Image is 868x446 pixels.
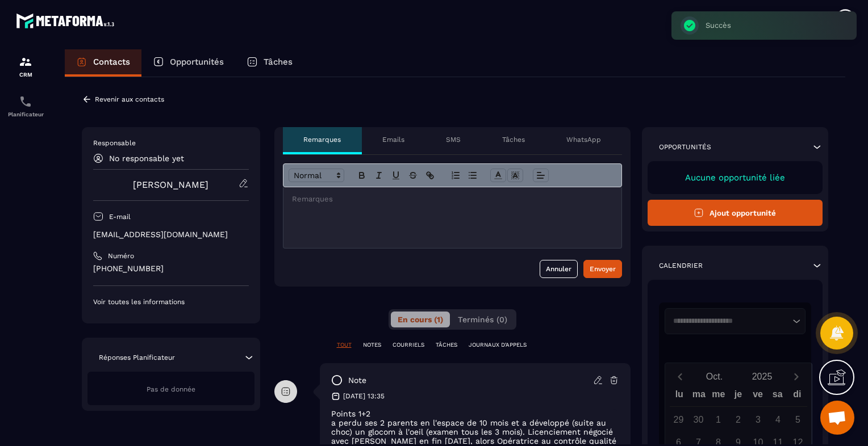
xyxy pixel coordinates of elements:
img: logo [16,10,118,31]
button: Ajout opportunité [648,200,823,226]
img: formation [19,55,32,69]
p: Responsable [93,138,249,148]
a: Tâches [235,49,304,77]
p: SMS [446,135,461,144]
p: Calendrier [659,261,703,270]
p: No responsable yet [109,154,184,163]
p: Points 1+2 [331,409,619,418]
p: Aucune opportunité liée [659,172,812,183]
button: Terminés (0) [451,312,514,327]
p: CRM [3,71,48,78]
p: [DATE] 13:35 [343,392,385,401]
p: Tâches [264,57,293,67]
p: TÂCHES [436,341,457,349]
button: Envoyer [583,260,622,278]
button: En cours (1) [391,312,450,327]
span: Pas de donnée [147,385,195,393]
img: scheduler [19,95,32,108]
span: Terminés (0) [458,315,507,324]
p: COURRIELS [393,341,424,349]
p: Contacts [93,57,130,67]
p: Tâches [502,135,525,144]
p: E-mail [109,212,131,221]
p: TOUT [337,341,352,349]
p: [EMAIL_ADDRESS][DOMAIN_NAME] [93,229,249,240]
p: Remarques [303,135,341,144]
a: Opportunités [141,49,235,77]
a: formationformationCRM [3,47,48,86]
span: En cours (1) [398,315,443,324]
p: Opportunités [659,142,711,152]
p: Voir toutes les informations [93,297,249,306]
button: Annuler [540,260,578,278]
p: Revenir aux contacts [95,95,164,103]
p: NOTES [363,341,381,349]
a: schedulerschedulerPlanificateur [3,86,48,126]
p: note [348,375,366,386]
p: Opportunités [170,57,224,67]
p: JOURNAUX D'APPELS [469,341,527,349]
p: Planificateur [3,111,48,117]
p: Emails [382,135,404,144]
p: WhatsApp [566,135,601,144]
a: [PERSON_NAME] [133,179,208,190]
p: Numéro [108,251,134,260]
div: Envoyer [590,263,616,275]
p: [PHONE_NUMBER] [93,263,249,274]
div: Ouvrir le chat [820,401,854,435]
p: Réponses Planificateur [99,353,175,362]
a: Contacts [65,49,141,77]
